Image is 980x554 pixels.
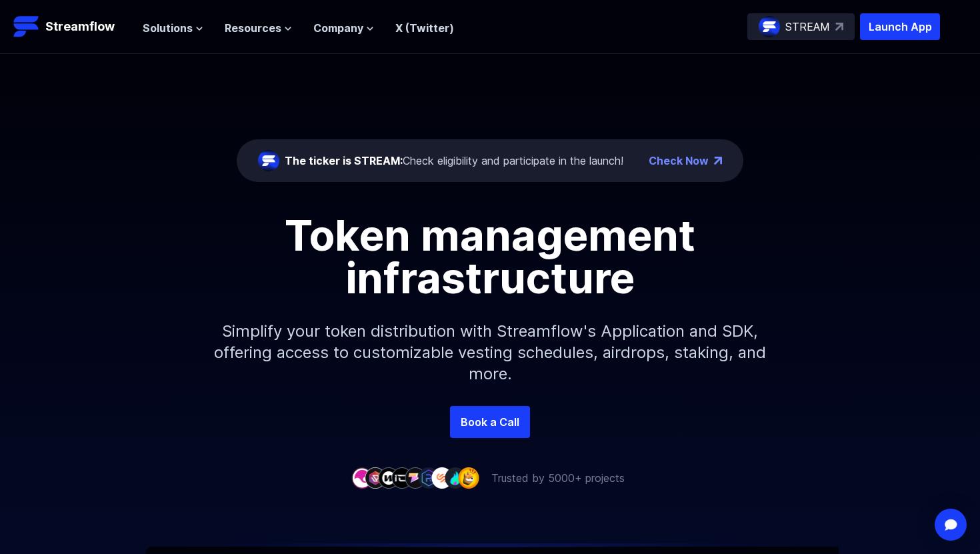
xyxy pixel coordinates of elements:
p: Streamflow [45,17,115,36]
img: company-8 [445,467,466,488]
a: Streamflow [13,13,129,40]
img: company-1 [351,467,373,488]
p: Simplify your token distribution with Streamflow's Application and SDK, offering access to custom... [203,299,777,406]
button: Launch App [860,13,940,40]
img: company-7 [431,467,453,488]
span: Resources [225,20,281,36]
a: Book a Call [450,406,530,438]
div: Open Intercom Messenger [935,509,967,541]
img: top-right-arrow.png [714,157,722,165]
img: streamflow-logo-circle.png [759,16,780,37]
img: company-9 [458,467,479,488]
span: Solutions [143,20,193,36]
a: STREAM [747,13,855,40]
a: X (Twitter) [395,21,454,35]
img: company-6 [418,467,439,488]
img: company-2 [365,467,386,488]
button: Solutions [143,20,203,36]
img: Streamflow Logo [13,13,40,40]
img: company-3 [378,467,399,488]
p: STREAM [785,19,830,35]
p: Trusted by 5000+ projects [491,470,625,486]
button: Company [313,20,374,36]
img: top-right-arrow.svg [835,23,843,31]
span: Company [313,20,363,36]
span: The ticker is STREAM: [285,154,403,167]
button: Resources [225,20,292,36]
img: company-5 [405,467,426,488]
img: streamflow-logo-circle.png [258,150,279,171]
div: Check eligibility and participate in the launch! [285,153,623,169]
img: company-4 [391,467,413,488]
a: Check Now [649,153,709,169]
h1: Token management infrastructure [190,214,790,299]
